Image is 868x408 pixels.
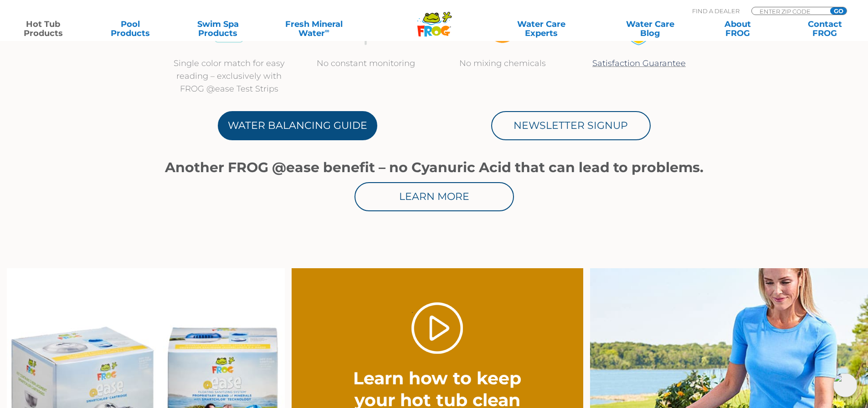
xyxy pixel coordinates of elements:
[411,302,463,354] a: Play Video
[486,20,596,38] a: Water CareExperts
[271,20,356,38] a: Fresh MineralWater∞
[170,57,288,95] p: Single color match for easy reading – exclusively with FROG @ease Test Strips
[759,7,820,15] input: Zip Code Form
[830,7,847,15] input: GO
[491,111,651,140] a: Newsletter Signup
[325,27,329,34] sup: ∞
[443,57,562,70] p: No mixing chemicals
[833,373,857,397] img: openIcon
[218,111,377,140] a: Water Balancing Guide
[616,20,684,38] a: Water CareBlog
[704,20,771,38] a: AboutFROG
[9,20,77,38] a: Hot TubProducts
[161,160,708,175] h1: Another FROG @ease benefit – no Cyanuric Acid that can lead to problems.
[307,57,425,70] p: No constant monitoring
[592,58,686,68] a: Satisfaction Guarantee
[97,20,164,38] a: PoolProducts
[184,20,252,38] a: Swim SpaProducts
[692,7,740,15] p: Find A Dealer
[791,20,859,38] a: ContactFROG
[354,182,514,211] a: Learn More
